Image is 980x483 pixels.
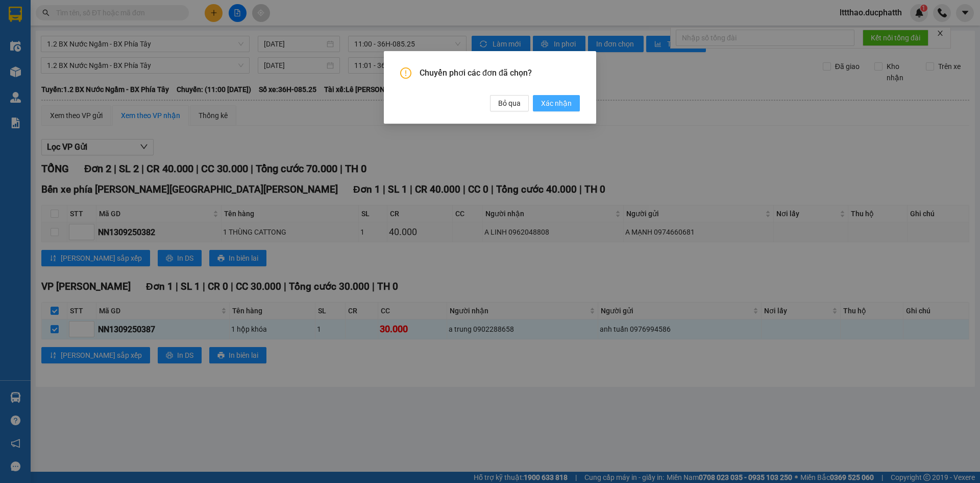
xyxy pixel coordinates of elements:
[498,98,521,109] span: Bỏ qua
[400,67,411,79] span: exclamation-circle
[490,95,529,111] button: Bỏ qua
[420,67,580,79] span: Chuyển phơi các đơn đã chọn?
[541,98,572,109] span: Xác nhận
[533,95,580,111] button: Xác nhận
